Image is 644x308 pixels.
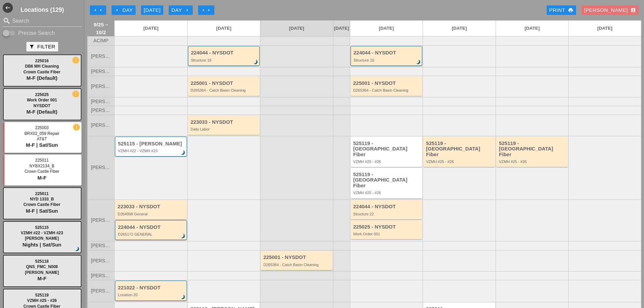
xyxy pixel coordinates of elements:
div: D265172 GENERAL [118,232,185,236]
div: D264998 General [118,212,185,216]
span: VZMH #25 - #26 [27,298,57,303]
span: 225016 [35,58,49,63]
a: [DATE] [188,21,260,36]
span: [PERSON_NAME] [25,236,59,241]
div: D265364 - Catch Basin Cleaning [353,88,421,92]
span: 225003 [35,125,49,130]
button: Day [112,5,136,15]
div: Day [171,6,190,14]
span: NYD 1333_B [30,197,54,202]
span: DB6 MH Cleaning [25,64,59,69]
div: Filter [29,43,55,51]
div: 225001 - NYSDOT [353,80,421,86]
button: [PERSON_NAME] [581,5,639,15]
span: [PERSON_NAME] [91,99,111,104]
label: Precise Search [18,30,55,37]
div: Structure 22 [353,212,421,216]
span: [PERSON_NAME] [91,123,111,128]
span: [PERSON_NAME] [91,69,111,74]
i: arrow_left [114,7,120,13]
span: [PERSON_NAME] [91,165,111,170]
span: AC/MP [93,38,108,43]
span: 9/25 – 10/2 [91,21,111,36]
i: brightness_3 [252,58,260,66]
span: M-F (Default) [26,109,57,115]
i: brightness_3 [180,149,187,157]
a: [DATE] [115,21,187,36]
div: 223033 - NYSDOT [191,119,258,125]
div: 224044 - NYSDOT [191,50,258,56]
i: arrow_right [185,7,190,13]
span: 225011 [35,191,49,196]
div: 225001 - NYSDOT [191,80,258,86]
a: Print [547,5,576,15]
button: Shrink Sidebar [3,3,13,13]
i: filter_alt [29,44,34,49]
div: VZMH #25 - #26 [353,160,421,164]
span: M-F | Sat/Sun [26,142,58,148]
i: brightness_3 [180,233,187,240]
span: [PERSON_NAME] [25,270,59,275]
button: Filter [26,42,58,51]
div: 224044 - NYSDOT [354,50,421,56]
span: BRX02_059 Repair [24,131,59,136]
span: [PERSON_NAME] [91,54,111,59]
span: M-F [38,276,47,281]
button: Move Back 1 Week [90,5,106,15]
span: [PERSON_NAME] [91,243,111,248]
span: M-F [38,175,47,181]
div: 224044 - NYSDOT [118,224,185,230]
span: NYSDOT [33,103,50,108]
div: Enable Precise search to match search terms exactly. [3,29,82,37]
input: Search [12,16,72,26]
span: VZMH #22 - VZMH #23 [21,231,63,235]
div: Day [114,6,133,14]
span: Crown Castle Fiber [23,202,60,207]
span: Crown Castle Fiber [25,169,59,174]
span: [PERSON_NAME] [91,108,111,113]
a: [DATE] [423,21,496,36]
span: 525119 [35,293,49,298]
div: Location 20 [118,293,185,297]
div: VZMH #25 - #26 [353,191,421,195]
span: M-F (Default) [26,75,57,81]
span: AT&T [37,137,47,141]
div: Work Order 001 [353,232,421,236]
span: [PERSON_NAME] [91,218,111,223]
a: [DATE] [350,21,423,36]
span: [PERSON_NAME] [91,84,111,89]
i: arrow_right [201,7,206,13]
span: [PERSON_NAME] [91,288,111,293]
div: Structure 16 [191,58,258,62]
span: Work Order 001 [27,98,57,102]
div: 525119 - [GEOGRAPHIC_DATA] Fiber [353,172,421,189]
span: 525118 [35,259,49,264]
div: 525119 - [GEOGRAPHIC_DATA] Fiber [499,141,567,158]
div: D265364 - Catch Basin Cleaning [263,263,331,267]
span: Crown Castle Fiber [23,70,60,74]
i: brightness_3 [74,245,81,253]
span: NYBX2134_B [29,164,54,168]
div: 525119 - [GEOGRAPHIC_DATA] Fiber [353,141,421,158]
div: VZMH #25 - #26 [499,160,567,164]
i: new_releases [73,124,79,130]
button: Day [169,5,193,15]
i: print [568,7,573,13]
a: [DATE] [333,21,350,36]
div: 223033 - NYSDOT [118,204,185,210]
div: 525119 - [GEOGRAPHIC_DATA] Fiber [426,141,494,158]
i: brightness_3 [415,58,422,66]
i: arrow_right [206,7,212,13]
div: VZMH #22 - VZMH #23 [118,149,185,153]
div: 225001 - NYSDOT [263,255,331,260]
div: [PERSON_NAME] [584,6,636,14]
div: 525115 - [PERSON_NAME] [118,141,185,147]
i: arrow_left [93,7,98,13]
span: 225011 [35,158,49,163]
div: Print [549,6,573,14]
span: QNS_FMC_N008 [26,264,58,269]
button: Move Ahead 1 Week [198,5,214,15]
i: account_box [630,7,636,13]
i: new_releases [73,57,79,63]
div: Daily Labor [191,127,258,131]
